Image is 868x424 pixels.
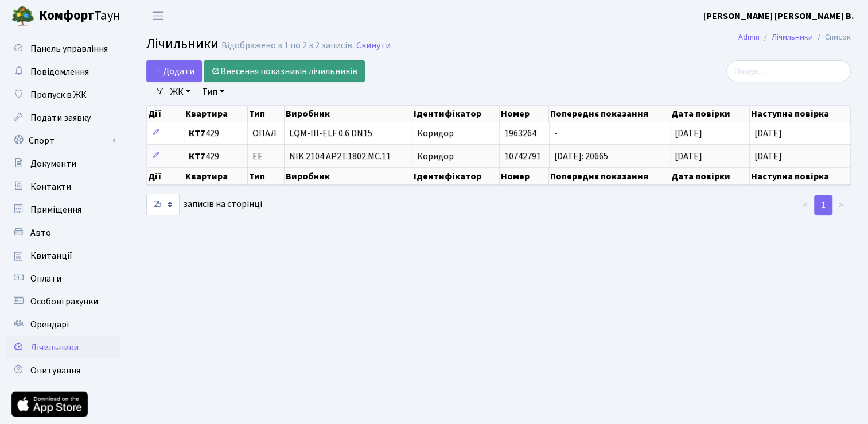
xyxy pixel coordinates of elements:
th: Квартира [184,168,248,185]
span: Опитування [30,364,80,377]
span: Додати [154,65,194,78]
a: Квитанції [6,244,120,267]
th: Дії [147,168,184,185]
th: Наступна повірка [750,168,851,185]
a: Спорт [6,129,120,152]
th: Номер [500,106,550,122]
span: Пропуск в ЖК [30,88,87,101]
th: Квартира [184,106,248,122]
a: [PERSON_NAME] [PERSON_NAME] В. [703,9,854,23]
a: 1 [814,195,832,215]
a: Особові рахунки [6,290,120,313]
span: NIK 2104 AP2T.1802.МС.11 [289,152,407,161]
span: Повідомлення [30,65,89,78]
span: Квитанції [30,249,72,262]
span: 1963264 [504,127,536,140]
th: Виробник [285,106,412,122]
select: записів на сторінці [146,194,180,215]
a: Додати [146,60,202,82]
a: Лічильники [772,31,813,43]
span: Особові рахунки [30,295,98,308]
span: Лічильники [30,341,79,354]
span: Подати заявку [30,111,91,124]
a: Орендарі [6,313,120,336]
a: Скинути [356,40,391,51]
a: Тип [197,82,229,102]
span: [DATE] [675,127,702,140]
th: Наступна повірка [750,106,851,122]
a: Внесення показників лічильників [204,60,365,82]
a: Контакти [6,175,120,198]
img: logo.png [11,5,34,28]
span: Панель управління [30,43,108,55]
th: Попереднє показання [549,106,670,122]
a: Admin [738,31,760,43]
span: [DATE] [754,150,782,163]
b: КТ7 [189,150,205,163]
a: Авто [6,221,120,244]
span: - [554,127,558,140]
a: Подати заявку [6,106,120,129]
span: [DATE] [675,150,702,163]
span: Документи [30,157,76,170]
span: ЕЕ [252,152,263,161]
nav: breadcrumb [721,25,868,49]
span: Орендарі [30,318,69,331]
th: Тип [248,168,285,185]
span: 10742791 [504,150,541,163]
th: Ідентифікатор [412,168,500,185]
th: Дата повірки [670,106,750,122]
th: Попереднє показання [549,168,670,185]
div: Відображено з 1 по 2 з 2 записів. [221,40,354,51]
a: Опитування [6,359,120,382]
span: 429 [189,129,243,138]
th: Дії [147,106,184,122]
span: Авто [30,226,51,239]
span: Таун [39,6,120,26]
a: Пропуск в ЖК [6,83,120,106]
a: Лічильники [6,336,120,359]
a: Приміщення [6,198,120,221]
span: Приміщення [30,203,81,216]
span: Оплати [30,272,61,285]
input: Пошук... [726,60,851,82]
span: Контакти [30,180,71,193]
a: Оплати [6,267,120,290]
b: [PERSON_NAME] [PERSON_NAME] В. [703,10,854,22]
a: Панель управління [6,37,120,60]
label: записів на сторінці [146,194,262,215]
span: [DATE]: 20665 [554,150,608,163]
li: Список [813,31,851,44]
button: Переключити навігацію [143,6,172,25]
span: [DATE] [754,127,782,140]
th: Номер [500,168,550,185]
span: Лічильники [146,34,219,54]
th: Дата повірки [670,168,750,185]
span: Коридор [417,127,454,140]
th: Ідентифікатор [412,106,500,122]
span: 429 [189,152,243,161]
th: Виробник [285,168,412,185]
span: ОПАЛ [252,129,277,138]
span: Коридор [417,150,454,163]
a: Повідомлення [6,60,120,83]
a: ЖК [166,82,195,102]
span: LQM-III-ELF 0.6 DN15 [289,129,407,138]
a: Документи [6,152,120,175]
b: Комфорт [39,6,94,25]
th: Тип [248,106,285,122]
b: КТ7 [189,127,205,140]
